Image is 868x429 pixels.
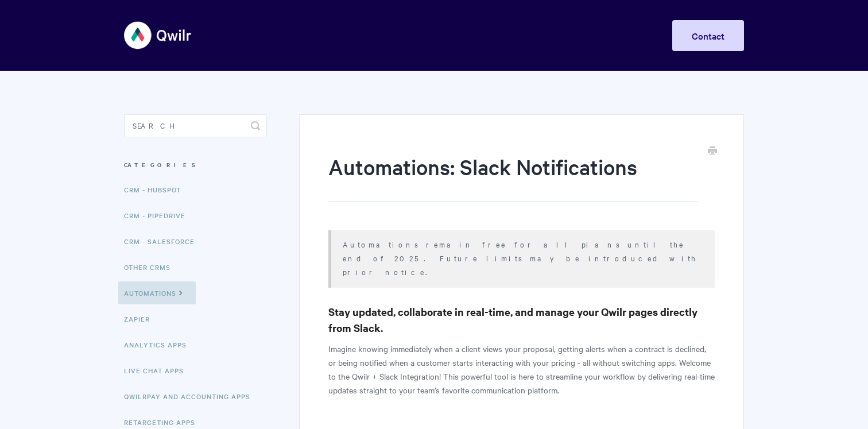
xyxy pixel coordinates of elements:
[118,281,196,304] a: Automations
[124,307,158,330] a: Zapier
[124,385,259,408] a: QwilrPay and Accounting Apps
[124,14,192,57] img: Qwilr Help Center
[708,145,717,158] a: Print this Article
[343,237,700,279] p: Automations remain free for all plans until the end of 2025. Future limits may be introduced with...
[672,20,744,51] a: Contact
[124,230,203,253] a: CRM - Salesforce
[328,304,697,335] strong: Stay updated, collaborate in real-time, and manage your Qwilr pages directly from Slack.
[328,342,715,397] p: Imagine knowing immediately when a client views your proposal, getting alerts when a contract is ...
[124,114,267,137] input: Search
[124,256,179,279] a: Other CRMs
[124,178,189,201] a: CRM - HubSpot
[124,204,194,227] a: CRM - Pipedrive
[124,359,192,382] a: Live Chat Apps
[124,333,195,356] a: Analytics Apps
[124,154,267,175] h3: Categories
[328,152,697,202] h1: Automations: Slack Notifications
